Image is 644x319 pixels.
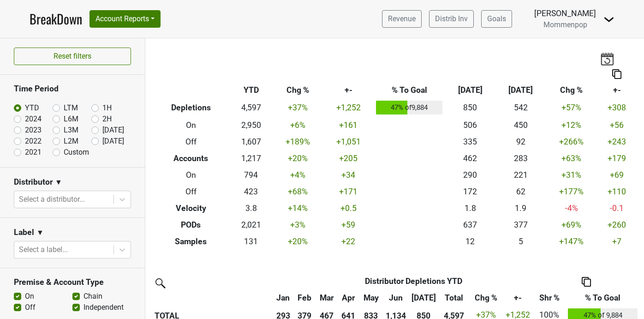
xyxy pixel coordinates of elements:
td: +110 [597,183,637,200]
th: Total: activate to sort column ascending [439,289,470,306]
td: 12 [445,233,495,250]
td: 450 [495,117,546,133]
td: 542 [495,99,546,117]
th: Depletions [152,99,230,117]
td: +3 % [272,217,323,233]
td: 850 [445,99,495,117]
th: Distributor Depletions YTD [294,273,533,289]
h3: Distributor [14,177,53,187]
th: Feb: activate to sort column ascending [294,289,315,306]
span: ▼ [36,227,44,238]
td: +161 [323,117,374,133]
td: +205 [323,150,374,167]
a: Revenue [382,10,422,28]
label: Independent [83,302,124,313]
label: YTD [25,102,39,114]
td: 377 [495,217,546,233]
td: 221 [495,167,546,183]
th: Accounts [152,150,230,167]
td: 462 [445,150,495,167]
td: 283 [495,150,546,167]
th: Shr %: activate to sort column ascending [533,289,566,306]
th: On [152,167,230,183]
button: Account Reports [89,10,161,28]
th: Off [152,133,230,150]
th: Chg % [546,82,597,99]
a: Distrib Inv [429,10,474,28]
th: % To Goal: activate to sort column ascending [566,289,640,306]
label: [DATE] [102,136,124,147]
th: Velocity [152,200,230,217]
th: +- [597,82,637,99]
td: 637 [445,217,495,233]
th: On [152,117,230,133]
th: +- [323,82,374,99]
label: 2021 [25,147,42,158]
td: +260 [597,217,637,233]
td: +189 % [272,133,323,150]
label: 2024 [25,114,42,125]
td: 5 [495,233,546,250]
td: +57 % [546,99,597,117]
td: +34 [323,167,374,183]
td: +31 % [546,167,597,183]
th: Jul: activate to sort column ascending [409,289,439,306]
td: +308 [597,99,637,117]
th: Samples [152,233,230,250]
th: &nbsp;: activate to sort column ascending [152,289,273,306]
th: Apr: activate to sort column ascending [338,289,359,306]
td: 131 [230,233,272,250]
th: Chg %: activate to sort column ascending [470,289,503,306]
td: 2,950 [230,117,272,133]
img: filter [152,275,167,290]
td: +6 % [272,117,323,133]
label: [DATE] [102,125,124,136]
label: LTM [64,102,78,114]
th: May: activate to sort column ascending [359,289,382,306]
td: +20 % [272,233,323,250]
td: +69 [597,167,637,183]
td: +1,252 [323,99,374,117]
span: ▼ [55,177,62,188]
th: [DATE] [445,82,495,99]
label: 1H [102,102,112,114]
td: 423 [230,183,272,200]
td: 335 [445,133,495,150]
td: 62 [495,183,546,200]
td: 794 [230,167,272,183]
h3: Label [14,228,34,237]
td: 172 [445,183,495,200]
th: +-: activate to sort column ascending [503,289,533,306]
td: +243 [597,133,637,150]
td: 506 [445,117,495,133]
label: On [25,291,34,302]
label: Off [25,302,36,313]
h3: Premise & Account Type [14,277,131,287]
td: 1,217 [230,150,272,167]
td: 3.8 [230,200,272,217]
td: +56 [597,117,637,133]
td: +0.5 [323,200,374,217]
td: 2,021 [230,217,272,233]
td: +147 % [546,233,597,250]
th: % To Goal [374,82,445,99]
div: [PERSON_NAME] [534,7,596,19]
td: 1.9 [495,200,546,217]
th: Jan: activate to sort column ascending [273,289,294,306]
td: +63 % [546,150,597,167]
img: Copy to clipboard [612,69,621,79]
th: Chg % [272,82,323,99]
td: +68 % [272,183,323,200]
label: L3M [64,125,78,136]
img: Copy to clipboard [582,277,591,287]
td: +14 % [272,200,323,217]
td: +171 [323,183,374,200]
td: 290 [445,167,495,183]
td: +59 [323,217,374,233]
th: PODs [152,217,230,233]
h3: Time Period [14,84,131,94]
img: last_updated_date [600,52,614,65]
img: Dropdown Menu [603,14,614,25]
td: 1.8 [445,200,495,217]
td: +69 % [546,217,597,233]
